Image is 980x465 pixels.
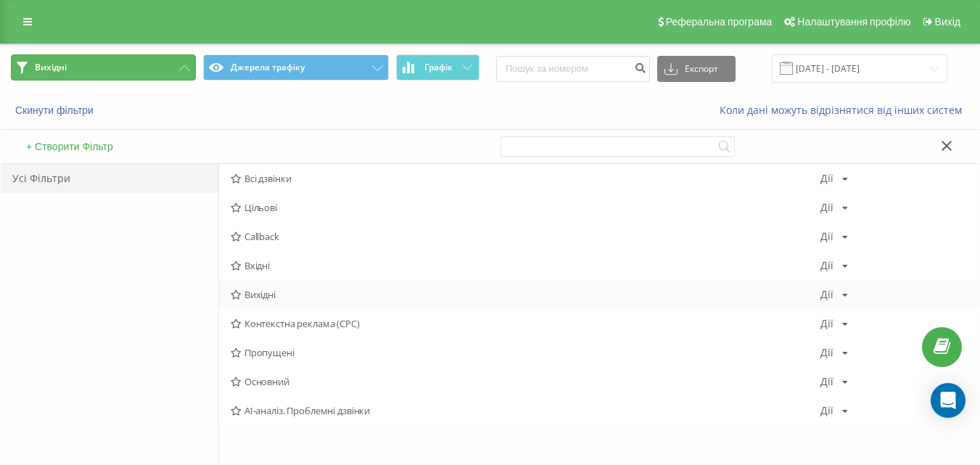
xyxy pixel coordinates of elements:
span: Вихід [935,16,960,28]
div: Дії [820,376,833,387]
a: Коли дані можуть відрізнятися вiд інших систем [720,103,969,117]
span: Налаштування профілю [797,16,910,28]
div: Дії [820,289,833,300]
button: Вихідні [11,54,196,81]
span: Контекстна реклама (CPC) [231,318,820,329]
div: Дії [820,406,833,416]
button: Скинути фільтри [11,104,101,117]
div: Дії [820,260,833,271]
span: Пропущені [231,347,820,358]
button: Джерела трафіку [203,54,388,81]
span: Callback [231,231,820,242]
span: Вихідні [35,62,67,73]
span: Реферальна програма [666,16,773,28]
span: Графік [424,62,453,73]
button: + Створити Фільтр [22,140,118,153]
input: Пошук за номером [496,56,650,82]
span: Вихідні [231,289,820,300]
span: Цільові [231,202,820,213]
div: Дії [820,347,833,358]
span: Основний [231,376,820,387]
div: Дії [820,202,833,213]
div: Дії [820,231,833,242]
button: Закрити [936,139,958,155]
span: AI-аналіз. Проблемні дзвінки [231,406,820,416]
button: Експорт [657,56,736,82]
span: Всі дзвінки [231,173,820,184]
span: Вхідні [231,260,820,271]
button: Графік [396,54,479,81]
div: Усі Фільтри [1,164,218,193]
div: Дії [820,318,833,329]
div: Open Intercom Messenger [931,383,965,418]
div: Дії [820,173,833,184]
